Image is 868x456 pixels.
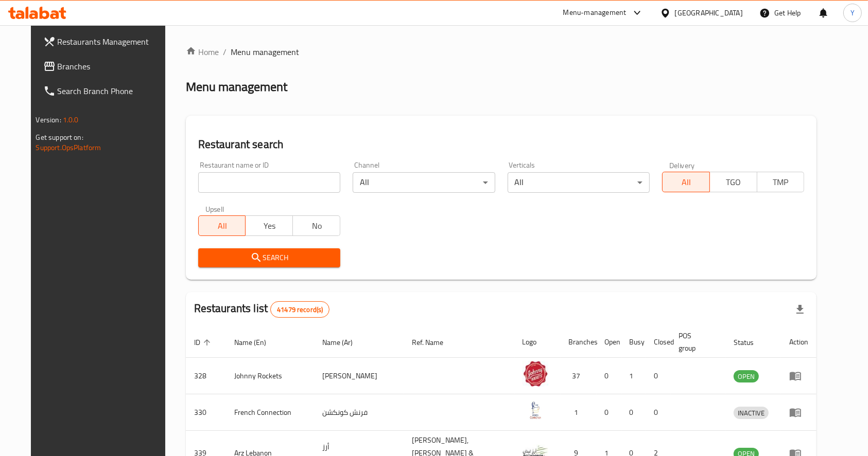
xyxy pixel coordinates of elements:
[314,394,404,431] td: فرنش كونكشن
[35,54,176,79] a: Branches
[523,361,548,387] img: Johnny Rockets
[194,336,214,349] span: ID
[58,85,168,97] span: Search Branch Phone
[646,326,671,358] th: Closed
[679,330,714,354] span: POS group
[669,161,695,169] label: Delivery
[667,175,706,190] span: All
[523,397,548,423] img: French Connection
[621,358,646,394] td: 1
[226,394,315,431] td: French Connection
[198,137,805,152] h2: Restaurant search
[58,60,168,72] span: Branches
[561,394,597,431] td: 1
[734,407,769,419] span: INACTIVE
[322,336,366,349] span: Name (Ar)
[788,297,812,322] div: Export file
[734,371,759,382] span: OPEN
[781,326,817,358] th: Action
[198,248,340,267] button: Search
[231,46,299,58] span: Menu management
[194,301,330,318] h2: Restaurants list
[297,218,336,233] span: No
[646,358,671,394] td: 0
[597,394,621,431] td: 0
[508,172,650,193] div: All
[226,358,315,394] td: Johnny Rockets
[198,172,340,193] input: Search for restaurant name or ID..
[205,205,224,212] label: Upsell
[757,172,805,192] button: TMP
[186,46,219,58] a: Home
[223,46,227,58] li: /
[186,358,226,394] td: 328
[789,370,808,382] div: Menu
[412,336,457,349] span: Ref. Name
[203,218,242,233] span: All
[292,215,340,236] button: No
[198,215,246,236] button: All
[621,394,646,431] td: 0
[186,46,817,58] nav: breadcrumb
[621,326,646,358] th: Busy
[646,394,671,431] td: 0
[514,326,561,358] th: Logo
[597,358,621,394] td: 0
[250,218,289,233] span: Yes
[36,131,83,144] span: Get support on:
[662,172,710,192] button: All
[353,172,495,193] div: All
[789,406,808,418] div: Menu
[36,141,101,154] a: Support.OpsPlatform
[35,29,176,54] a: Restaurants Management
[597,326,621,358] th: Open
[314,358,404,394] td: [PERSON_NAME]
[35,79,176,103] a: Search Branch Phone
[563,7,627,19] div: Menu-management
[850,7,855,19] span: Y
[561,326,597,358] th: Branches
[245,215,293,236] button: Yes
[58,35,168,48] span: Restaurants Management
[270,301,329,318] div: Total records count
[186,394,226,431] td: 330
[206,251,332,264] span: Search
[675,7,743,19] div: [GEOGRAPHIC_DATA]
[63,113,79,126] span: 1.0.0
[734,336,767,349] span: Status
[761,175,801,190] span: TMP
[709,172,757,192] button: TGO
[271,305,329,315] span: 41479 record(s)
[186,79,287,95] h2: Menu management
[714,175,753,190] span: TGO
[561,358,597,394] td: 37
[36,113,61,126] span: Version:
[234,336,280,349] span: Name (En)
